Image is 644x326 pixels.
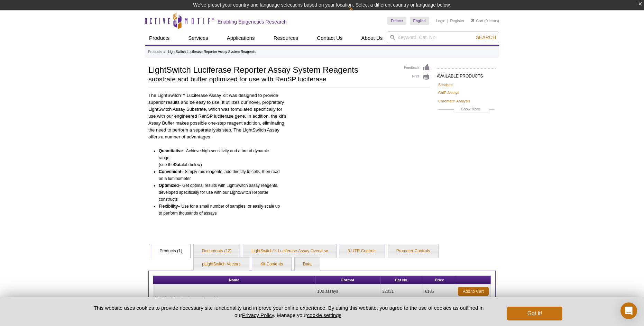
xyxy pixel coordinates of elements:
[223,31,259,45] a: Applications
[159,204,178,209] b: Flexibility
[159,203,280,217] li: – Use for a small number of samples, or easily scale up to perform thousands of assays
[82,304,496,319] p: This website uses cookies to provide necessary site functionality and improve your online experie...
[471,17,499,25] li: (0 items)
[447,17,448,25] li: |
[315,284,380,299] td: 100 assays
[194,257,249,271] a: pLightSwitch Vectors
[620,302,637,319] div: Open Intercom Messenger
[476,35,496,40] span: Search
[438,82,452,88] a: Services
[242,312,274,318] a: Privacy Policy
[404,73,430,81] a: Print
[423,276,456,284] th: Price
[404,64,430,72] a: Feedback
[349,5,367,21] img: Change Here
[243,244,336,258] a: LightSwitch™ Luciferase Assay Overview
[159,183,179,188] b: Optimized
[159,169,181,174] b: Convenient
[194,244,240,258] a: Documents (12)
[438,106,494,114] a: Show More
[159,168,280,182] li: – Simply mix reagents, add directly to cells, then read on a luminometer
[458,287,489,296] a: Add to Cart
[159,147,280,168] li: – Achieve high sensitivity and a broad dynamic range (see the tab below)
[436,18,445,23] a: Login
[252,257,291,271] a: Kit Contents
[387,31,499,43] input: Keyword, Cat. No.
[313,31,347,45] a: Contact Us
[315,276,380,284] th: Format
[292,92,430,170] iframe: Watch the Lightswitch video
[387,17,406,25] a: France
[357,31,387,45] a: About Us
[507,307,562,320] button: Got it!
[153,276,315,284] th: Name
[471,19,474,22] img: Your Cart
[437,68,496,81] h2: AVAILABLE PRODUCTS
[148,76,397,82] h2: substrate and buffer optimized for use with RenSP luciferase
[153,284,315,313] td: LightSwitch™ Luciferase Assay Kit
[295,257,320,271] a: Data
[339,244,385,258] a: 3´UTR Controls
[380,284,423,299] td: 32031
[438,98,470,104] a: Chromatin Analysis
[148,49,162,55] a: Products
[471,18,483,23] a: Cart
[307,312,341,318] button: cookie settings
[148,64,397,74] h1: LightSwitch Luciferase Reporter Assay System Reagents
[184,31,212,45] a: Services
[388,244,438,258] a: Promoter Controls
[159,148,183,153] b: Quantitative
[269,31,303,45] a: Resources
[474,34,498,40] button: Search
[145,31,174,45] a: Products
[148,92,286,141] p: The LightSwitch™ Luciferase Assay Kit was designed to provide superior results and be easy to use...
[423,284,456,299] td: €185
[168,50,256,54] li: LightSwitch Luciferase Reporter Assay System Reagents
[410,17,429,25] a: English
[163,50,165,54] li: »
[151,244,190,258] a: Products (1)
[218,19,287,25] h2: Enabling Epigenetics Research
[380,276,423,284] th: Cat No.
[450,18,464,23] a: Register
[174,162,183,167] b: Data
[159,182,280,203] li: – Get optimal results with LightSwitch assay reagents, developed specifically for use with our Li...
[438,90,459,96] a: ChIP Assays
